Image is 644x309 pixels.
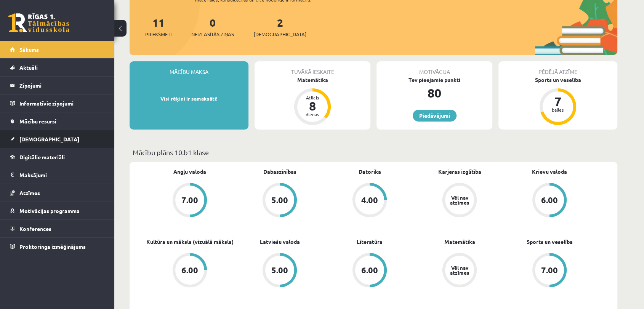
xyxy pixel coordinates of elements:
[19,94,105,112] legend: Informatīvie ziņojumi
[449,265,470,275] div: Vēl nav atzīmes
[301,100,324,112] div: 8
[10,94,105,112] a: Informatīvie ziņojumi
[19,166,105,184] legend: Maksājumi
[181,266,198,274] div: 6.00
[10,238,105,255] a: Proktoringa izmēģinājums
[133,147,614,157] p: Mācību plāns 10.b1 klase
[19,77,105,94] legend: Ziņojumi
[10,148,105,166] a: Digitālie materiāli
[19,136,79,142] span: [DEMOGRAPHIC_DATA]
[255,61,370,76] div: Tuvākā ieskaite
[235,183,325,219] a: 5.00
[376,76,492,84] div: Tev pieejamie punkti
[19,207,80,214] span: Motivācijas programma
[541,196,558,204] div: 6.00
[260,238,300,246] a: Latviešu valoda
[254,30,306,38] span: [DEMOGRAPHIC_DATA]
[10,184,105,202] a: Atzīmes
[19,225,51,232] span: Konferences
[361,266,378,274] div: 6.00
[546,107,569,112] div: balles
[325,253,415,289] a: 6.00
[505,183,594,219] a: 6.00
[263,168,296,176] a: Dabaszinības
[361,196,378,204] div: 4.00
[146,238,234,246] a: Kultūra un māksla (vizuālā māksla)
[145,30,171,38] span: Priekšmeti
[255,76,370,126] a: Matemātika Atlicis 8 dienas
[546,95,569,107] div: 7
[415,253,505,289] a: Vēl nav atzīmes
[527,238,573,246] a: Sports un veselība
[541,266,558,274] div: 7.00
[19,243,86,250] span: Proktoringa izmēģinājums
[301,95,324,100] div: Atlicis
[10,220,105,237] a: Konferences
[19,189,40,196] span: Atzīmes
[325,183,415,219] a: 4.00
[10,166,105,184] a: Maksājumi
[181,196,198,204] div: 7.00
[438,168,481,176] a: Karjeras izglītība
[357,238,383,246] a: Literatūra
[19,46,39,53] span: Sākums
[498,61,617,76] div: Pēdējā atzīme
[271,266,288,274] div: 5.00
[415,183,505,219] a: Vēl nav atzīmes
[301,112,324,117] div: dienas
[449,195,470,205] div: Vēl nav atzīmes
[19,118,56,125] span: Mācību resursi
[173,168,206,176] a: Angļu valoda
[10,130,105,148] a: [DEMOGRAPHIC_DATA]
[444,238,475,246] a: Matemātika
[376,84,492,102] div: 80
[498,76,617,126] a: Sports un veselība 7 balles
[254,16,306,38] a: 2[DEMOGRAPHIC_DATA]
[505,253,594,289] a: 7.00
[235,253,325,289] a: 5.00
[19,154,65,160] span: Digitālie materiāli
[359,168,381,176] a: Datorika
[19,64,38,71] span: Aktuāli
[8,13,69,32] a: Rīgas 1. Tālmācības vidusskola
[498,76,617,84] div: Sports un veselība
[130,61,248,76] div: Mācību maksa
[532,168,567,176] a: Krievu valoda
[376,61,492,76] div: Motivācija
[413,110,457,122] a: Piedāvājumi
[133,95,245,102] p: Visi rēķini ir samaksāti!
[255,76,370,84] div: Matemātika
[145,253,235,289] a: 6.00
[191,30,234,38] span: Neizlasītās ziņas
[271,196,288,204] div: 5.00
[145,16,171,38] a: 11Priekšmeti
[145,183,235,219] a: 7.00
[10,112,105,130] a: Mācību resursi
[10,202,105,219] a: Motivācijas programma
[191,16,234,38] a: 0Neizlasītās ziņas
[10,77,105,94] a: Ziņojumi
[10,59,105,76] a: Aktuāli
[10,41,105,58] a: Sākums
